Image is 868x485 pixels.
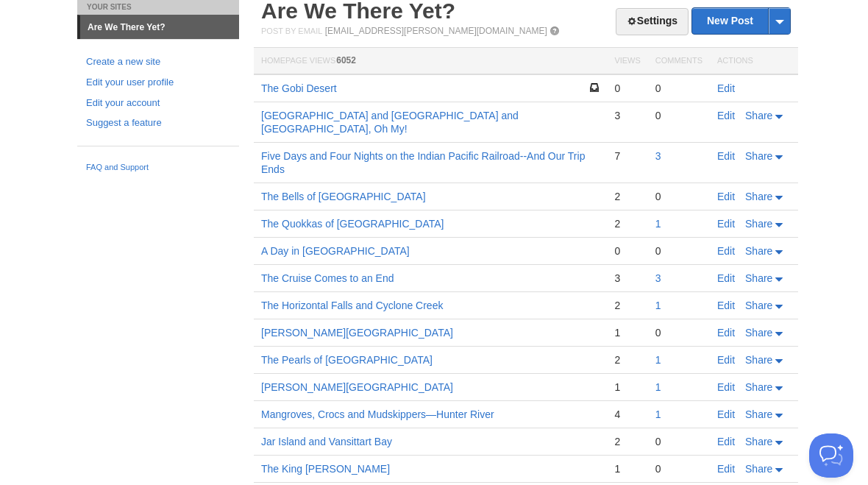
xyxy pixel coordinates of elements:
[86,54,230,70] a: Create a new site
[655,300,661,311] a: 1
[614,109,640,122] div: 3
[261,300,443,311] a: The Horizontal Falls and Cyclone Creek
[261,110,519,135] a: [GEOGRAPHIC_DATA] and [GEOGRAPHIC_DATA] and [GEOGRAPHIC_DATA], Oh My!
[717,82,735,94] a: Edit
[254,48,607,75] th: Homepage Views
[717,300,735,311] a: Edit
[86,96,230,111] a: Edit your account
[745,110,772,121] span: Share
[655,435,702,448] div: 0
[614,353,640,367] div: 2
[745,327,772,339] span: Share
[261,272,394,284] a: The Cruise Comes to an End
[717,408,735,420] a: Edit
[717,272,735,284] a: Edit
[655,150,661,162] a: 3
[261,82,337,94] a: The Gobi Desert
[614,435,640,448] div: 2
[614,462,640,475] div: 1
[717,218,735,230] a: Edit
[655,381,661,393] a: 1
[261,381,453,393] a: [PERSON_NAME][GEOGRAPHIC_DATA]
[261,436,392,447] a: Jar Island and Vansittart Bay
[614,408,640,421] div: 4
[614,244,640,258] div: 0
[692,8,790,34] a: New Post
[614,380,640,394] div: 1
[745,272,772,284] span: Share
[86,116,230,131] a: Suggest a feature
[717,245,735,257] a: Edit
[655,272,661,284] a: 3
[261,463,390,475] a: The King [PERSON_NAME]
[261,327,453,339] a: [PERSON_NAME][GEOGRAPHIC_DATA]
[655,354,661,366] a: 1
[717,354,735,366] a: Edit
[717,110,735,121] a: Edit
[655,408,661,420] a: 1
[616,8,689,35] a: Settings
[745,218,772,230] span: Share
[745,150,772,162] span: Share
[614,217,640,230] div: 2
[655,109,702,122] div: 0
[655,244,702,258] div: 0
[745,463,772,475] span: Share
[261,408,494,420] a: Mangroves, Crocs and Mudskippers—Hunter River
[614,272,640,285] div: 3
[710,48,798,75] th: Actions
[717,191,735,202] a: Edit
[745,354,772,366] span: Share
[614,190,640,203] div: 2
[325,26,547,36] a: [EMAIL_ADDRESS][PERSON_NAME][DOMAIN_NAME]
[261,26,322,35] span: Post by Email
[655,462,702,475] div: 0
[809,433,853,478] iframe: Help Scout Beacon - Open
[717,327,735,339] a: Edit
[86,75,230,91] a: Edit your user profile
[261,354,433,366] a: The Pearls of [GEOGRAPHIC_DATA]
[614,299,640,312] div: 2
[614,82,640,95] div: 0
[261,218,444,230] a: The Quokkas of [GEOGRAPHIC_DATA]
[717,436,735,447] a: Edit
[336,55,356,66] span: 6052
[745,245,772,257] span: Share
[745,436,772,447] span: Share
[717,381,735,393] a: Edit
[745,408,772,420] span: Share
[745,191,772,202] span: Share
[614,326,640,339] div: 1
[80,15,239,39] a: Are We There Yet?
[86,161,230,174] a: FAQ and Support
[261,245,410,257] a: A Day in [GEOGRAPHIC_DATA]
[655,82,702,95] div: 0
[261,150,585,175] a: Five Days and Four Nights on the Indian Pacific Railroad--And Our Trip Ends
[607,48,647,75] th: Views
[614,149,640,163] div: 7
[655,218,661,230] a: 1
[655,190,702,203] div: 0
[261,191,426,202] a: The Bells of [GEOGRAPHIC_DATA]
[717,463,735,475] a: Edit
[745,381,772,393] span: Share
[655,326,702,339] div: 0
[648,48,710,75] th: Comments
[745,300,772,311] span: Share
[717,150,735,162] a: Edit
